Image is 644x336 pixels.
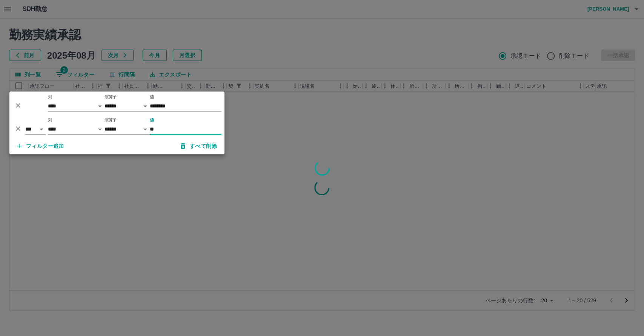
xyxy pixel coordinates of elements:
[175,139,223,153] button: すべて削除
[150,94,154,100] label: 値
[48,117,52,123] label: 列
[105,94,117,100] label: 演算子
[105,117,117,123] label: 演算子
[12,123,24,134] button: 削除
[48,94,52,100] label: 列
[25,124,46,135] select: 論理演算子
[11,139,70,153] button: フィルター追加
[150,117,154,123] label: 値
[12,100,24,111] button: 削除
